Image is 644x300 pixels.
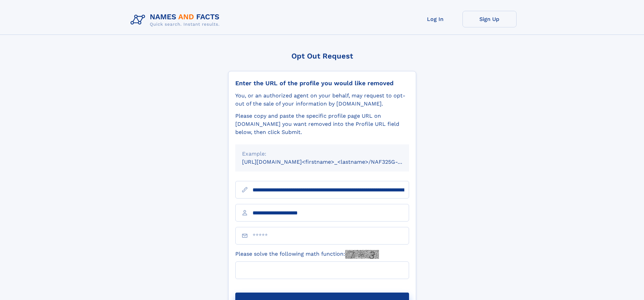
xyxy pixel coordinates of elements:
[235,92,409,108] div: You, or an authorized agent on your behalf, may request to opt-out of the sale of your informatio...
[128,11,225,29] img: Logo Names and Facts
[228,52,416,60] div: Opt Out Request
[235,112,409,136] div: Please copy and paste the specific profile page URL on [DOMAIN_NAME] you want removed into the Pr...
[235,79,409,87] div: Enter the URL of the profile you would like removed
[462,11,517,27] a: Sign Up
[408,11,462,27] a: Log In
[242,159,422,165] small: [URL][DOMAIN_NAME]<firstname>_<lastname>/NAF325G-xxxxxxxx
[235,250,379,259] label: Please solve the following math function:
[242,150,402,158] div: Example:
